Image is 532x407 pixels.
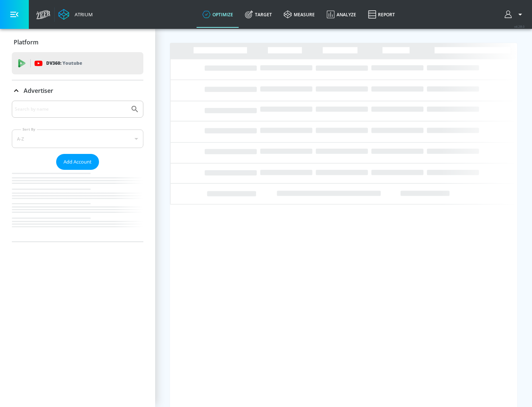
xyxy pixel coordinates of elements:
[12,129,143,148] div: A-Z
[12,32,143,53] div: Platform
[362,1,401,28] a: Report
[58,9,93,20] a: Atrium
[62,59,82,67] p: Youtube
[12,170,143,242] nav: list of Advertiser
[278,1,321,28] a: measure
[12,101,143,242] div: Advertiser
[24,87,53,95] p: Advertiser
[514,24,525,28] span: v 4.28.0
[14,38,38,46] p: Platform
[46,59,82,67] p: DV360:
[12,52,143,74] div: DV360: Youtube
[21,127,37,132] label: Sort By
[239,1,278,28] a: Target
[15,104,127,114] input: Search by name
[321,1,362,28] a: Analyze
[72,11,93,18] div: Atrium
[56,154,99,170] button: Add Account
[12,80,143,101] div: Advertiser
[64,158,92,166] span: Add Account
[197,1,239,28] a: optimize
